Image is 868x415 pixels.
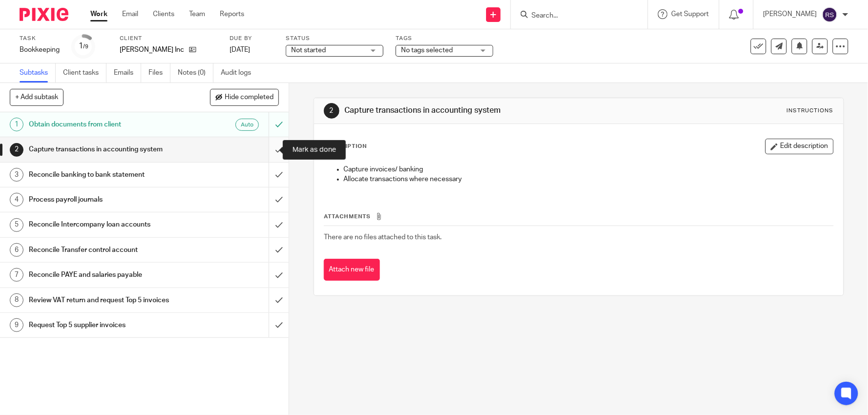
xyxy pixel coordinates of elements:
[148,63,170,83] a: Files
[83,44,88,49] small: /9
[324,234,442,241] span: There are no files attached to this task.
[230,35,274,42] label: Due by
[286,35,383,42] label: Status
[10,89,64,105] button: + Add subtask
[122,9,138,19] a: Email
[221,63,258,83] a: Audit logs
[225,94,274,102] span: Hide completed
[291,47,326,54] span: Not started
[29,268,182,282] h1: Reconcile PAYE and salaries payable
[10,318,23,332] div: 9
[114,63,141,83] a: Emails
[153,9,174,19] a: Clients
[324,143,367,150] p: Description
[29,167,182,182] h1: Reconcile banking to bank statement
[20,8,68,21] img: Pixie
[20,45,60,55] div: Bookkeeping
[763,9,817,19] p: [PERSON_NAME]
[29,318,182,332] h1: Request Top 5 supplier invoices
[90,9,107,19] a: Work
[10,243,23,257] div: 6
[178,63,213,83] a: Notes (0)
[396,35,493,42] label: Tags
[672,11,709,18] span: Get Support
[63,63,106,83] a: Client tasks
[29,217,182,232] h1: Reconcile Intercompany loan accounts
[822,7,838,22] img: svg%3E
[530,12,618,21] input: Search
[210,89,279,105] button: Hide completed
[10,268,23,282] div: 7
[29,243,182,257] h1: Reconcile Transfer control account
[20,63,56,83] a: Subtasks
[29,192,182,207] h1: Process payroll journals
[20,35,60,42] label: Task
[29,293,182,308] h1: Review VAT return and request Top 5 invoices
[401,47,453,54] span: No tags selected
[120,45,184,55] p: [PERSON_NAME] Inc
[79,41,88,52] div: 1
[344,174,833,184] p: Allocate transactions where necessary
[324,103,339,119] div: 2
[10,168,23,182] div: 3
[10,143,23,157] div: 2
[29,117,182,132] h1: Obtain documents from client
[10,293,23,307] div: 8
[324,214,371,219] span: Attachments
[344,165,833,174] p: Capture invoices/ banking
[29,142,182,157] h1: Capture transactions in accounting system
[344,105,599,116] h1: Capture transactions in accounting system
[10,118,23,131] div: 1
[120,35,217,42] label: Client
[765,139,834,154] button: Edit description
[189,9,205,19] a: Team
[220,9,244,19] a: Reports
[230,46,250,53] span: [DATE]
[10,193,23,207] div: 4
[235,119,259,131] div: Auto
[10,218,23,232] div: 5
[787,107,834,115] div: Instructions
[324,259,380,281] button: Attach new file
